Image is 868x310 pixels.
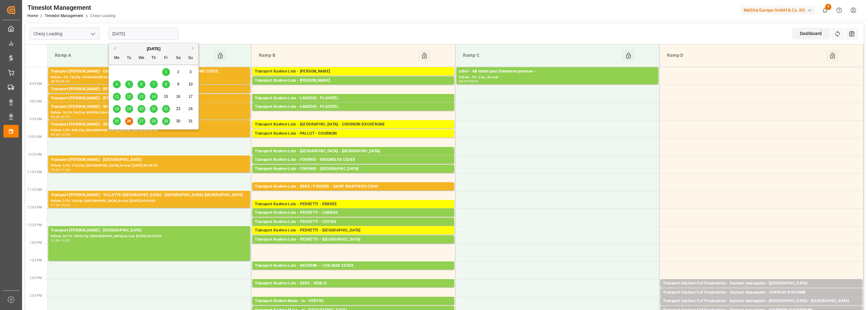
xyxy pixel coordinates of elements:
[255,137,452,142] div: Pallets: 7,TU: 473,City: [GEOGRAPHIC_DATA],Arrival: [DATE] 00:00:00
[792,28,830,39] div: Dashboard
[139,107,143,111] span: 20
[51,128,248,133] div: Pallets: 3,TU: 592,City: [GEOGRAPHIC_DATA],Arrival: [DATE] 00:00:00
[255,184,452,190] div: Transport Kuehne Lots - DERE / FOSSIER - SAINT MARTIN DU CRAU
[165,82,167,86] span: 8
[113,117,121,125] div: Choose Monday, August 25th, 2025
[255,121,452,128] div: Transport Kuehne Lots - [GEOGRAPHIC_DATA] - COURNON D'AUVERGNE
[255,225,452,231] div: Pallets: ,TU: 76,City: CESTAS,Arrival: [DATE] 00:00:00
[174,68,182,76] div: Choose Saturday, August 2nd, 2025
[125,105,133,113] div: Choose Tuesday, August 19th, 2025
[255,155,452,160] div: Pallets: 3,TU: 421,City: [GEOGRAPHIC_DATA],Arrival: [DATE] 00:00:00
[188,107,192,111] span: 24
[150,80,158,88] div: Choose Thursday, August 7th, 2025
[187,93,195,101] div: Choose Sunday, August 17th, 2025
[30,28,100,40] input: Type to search/select
[255,166,452,172] div: Transport Kuehne Lots - FOURNIE - [GEOGRAPHIC_DATA]
[60,80,61,83] div: -
[27,3,115,12] div: Timeslot Management
[174,117,182,125] div: Choose Saturday, August 30th, 2025
[138,105,145,113] div: Choose Wednesday, August 20th, 2025
[139,94,143,99] span: 13
[162,80,170,88] div: Choose Friday, August 8th, 2025
[151,119,155,123] span: 28
[255,95,452,102] div: Transport Kuehne Lots - LANDOIS - PLAINTEL
[125,80,133,88] div: Choose Tuesday, August 5th, 2025
[51,110,248,115] div: Pallets: 16,TU: 96,City: WISSOUS,Arrival: [DATE] 00:00:00
[114,94,119,99] span: 11
[61,204,70,207] div: 12:00
[177,82,179,86] span: 9
[255,298,452,304] div: Transport Kuehne Mess - m - VERTOU
[188,82,192,86] span: 10
[176,119,180,123] span: 30
[255,78,452,84] div: Transport Kuehne Lots - [PERSON_NAME]
[150,93,158,101] div: Choose Thursday, August 14th, 2025
[51,234,248,239] div: Pallets: 28,TU: 2055,City: [GEOGRAPHIC_DATA],Arrival: [DATE] 00:00:00
[139,119,143,123] span: 27
[51,92,248,98] div: Pallets: ,TU: 36,City: RECY,Arrival: [DATE] 00:00:00
[162,54,170,62] div: Fr
[663,287,860,292] div: Pallets: 1,TU: 9,City: [GEOGRAPHIC_DATA],Arrival: [DATE] 00:00:00
[30,82,42,85] span: 8:30 AM
[113,105,121,113] div: Choose Monday, August 18th, 2025
[88,29,97,39] button: open menu
[51,80,60,83] div: 08:00
[832,3,846,17] button: Help Center
[255,237,452,243] div: Transport Kuehne Lots - PEDRETTI - [GEOGRAPHIC_DATA]
[27,135,42,138] span: 10:00 AM
[255,172,452,178] div: Pallets: 2,TU: 112,City: [GEOGRAPHIC_DATA],Arrival: [DATE] 00:00:00
[27,153,42,156] span: 10:30 AM
[192,46,196,50] button: Next Month
[61,115,70,118] div: 09:30
[51,104,248,110] div: Transport [PERSON_NAME] - WISSOUS - WISSOUS
[164,107,168,111] span: 22
[60,204,61,207] div: -
[187,80,195,88] div: Choose Sunday, August 10th, 2025
[128,82,130,86] span: 5
[125,117,133,125] div: Choose Tuesday, August 26th, 2025
[174,80,182,88] div: Choose Saturday, August 9th, 2025
[459,75,656,80] div: Pallets: ,TU: ,City: ,Arrival:
[255,227,452,234] div: Transport Kuehne Lots - PEDRETTI - [GEOGRAPHIC_DATA]
[174,93,182,101] div: Choose Saturday, August 16th, 2025
[176,107,180,111] span: 23
[255,216,452,221] div: Pallets: 4,TU: 340,City: [GEOGRAPHIC_DATA],Arrival: [DATE] 00:00:00
[30,241,42,244] span: 1:00 PM
[51,68,248,75] div: Transport [PERSON_NAME] - CHALONS EN CHAMPAGNE - CHALONS EN CHAMPAGNE CEDEX
[114,119,119,123] span: 25
[468,80,469,83] div: -
[459,68,656,75] div: other - AB textel pour Delavenne peronne -
[138,54,145,62] div: We
[151,94,155,99] span: 14
[51,204,60,207] div: 11:30
[51,95,248,102] div: Transport [PERSON_NAME] - [PERSON_NAME]
[255,201,452,208] div: Transport Kuehne Lots - PEDRETTI - ERBREE
[255,131,452,137] div: Transport Kuehne Lots - PALLUT - COURNON
[150,54,158,62] div: Th
[255,75,452,80] div: Pallets: 2,TU: 881,City: [GEOGRAPHIC_DATA],Arrival: [DATE] 00:00:00
[255,163,452,168] div: Pallets: 3,TU: 56,City: BRIGNOLES CEDEX,Arrival: [DATE] 00:00:00
[255,102,452,107] div: Pallets: 3,TU: 272,City: [GEOGRAPHIC_DATA],Arrival: [DATE] 00:00:00
[174,54,182,62] div: Sa
[255,287,452,292] div: Pallets: ,TU: 285,City: [GEOGRAPHIC_DATA],Arrival: [DATE] 00:00:00
[176,94,180,99] span: 16
[188,94,192,99] span: 17
[164,94,168,99] span: 15
[51,198,248,204] div: Pallets: 3,TU: 18,City: [GEOGRAPHIC_DATA],Arrival: [DATE] 00:00:00
[187,54,195,62] div: Su
[30,117,42,121] span: 9:30 AM
[51,163,248,168] div: Pallets: 3,TU: 315,City: [GEOGRAPHIC_DATA],Arrival: [DATE] 00:00:00
[45,14,83,18] a: Timeslot Management
[153,82,155,86] span: 7
[663,298,860,304] div: Transport Dachser Cof Foodservice - Dachser messagerie - [GEOGRAPHIC_DATA] - [GEOGRAPHIC_DATA]
[174,105,182,113] div: Choose Saturday, August 23rd, 2025
[255,128,452,133] div: Pallets: 1,TU: 126,City: [GEOGRAPHIC_DATA],Arrival: [DATE] 00:00:00
[61,80,70,83] div: 08:30
[255,157,452,163] div: Transport Kuehne Lots - FOURNIE - BRIGNOLES CEDEX
[187,117,195,125] div: Choose Sunday, August 31st, 2025
[255,210,452,216] div: Transport Kuehne Lots - PEDRETTI - CORBAS
[51,157,248,163] div: Transport [PERSON_NAME] - [GEOGRAPHIC_DATA]
[51,133,60,136] div: 09:30
[60,133,61,136] div: -
[162,105,170,113] div: Choose Friday, August 22nd, 2025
